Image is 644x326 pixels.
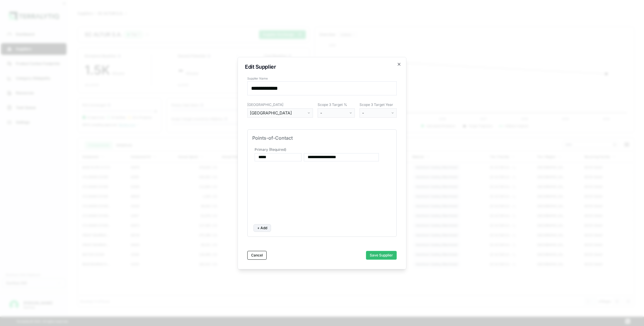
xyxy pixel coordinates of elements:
[85,31,149,38] div: SC ALTUR S.A.
[253,224,271,232] button: + Add
[247,251,267,260] button: Cancel
[253,147,391,152] div: Primary (Required)
[250,110,306,116] div: [GEOGRAPHIC_DATA]
[360,108,397,118] button: -
[360,102,397,107] label: Scope 3 Target Year
[245,64,399,70] h2: Edit Supplier
[366,251,397,260] button: Save Supplier
[318,102,355,107] label: Scope 3 Target %
[318,108,355,118] button: -
[247,102,313,107] label: [GEOGRAPHIC_DATA]
[247,108,313,118] button: [GEOGRAPHIC_DATA]
[252,134,392,141] div: Points-of-Contact
[247,77,397,80] label: Supplier Name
